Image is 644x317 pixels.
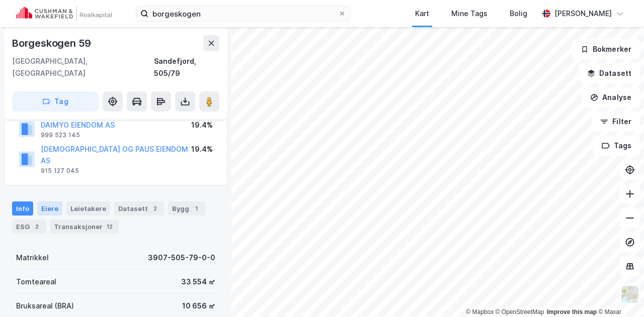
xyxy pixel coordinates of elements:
div: 2 [32,222,42,232]
div: 915 127 045 [41,167,79,175]
div: Eiere [37,201,62,216]
div: 10 656 ㎡ [182,300,215,312]
div: Bolig [510,8,527,20]
div: Transaksjoner [50,220,119,234]
iframe: Chat Widget [594,269,644,317]
button: Analyse [582,87,640,108]
button: Datasett [579,63,640,83]
div: 33 554 ㎡ [181,276,215,288]
div: Bruksareal (BRA) [16,300,74,312]
div: 19.4% [191,119,213,131]
div: 999 523 145 [41,131,80,139]
div: Leietakere [66,201,110,216]
img: cushman-wakefield-realkapital-logo.202ea83816669bd177139c58696a8fa1.svg [16,7,112,21]
div: ESG [12,220,46,234]
div: Kontrollprogram for chat [594,269,644,317]
button: Tags [593,136,640,156]
div: Borgeskogen 59 [12,35,93,51]
button: Tag [12,91,99,112]
input: Søk på adresse, matrikkel, gårdeiere, leietakere eller personer [148,6,338,21]
div: 12 [105,222,115,232]
a: OpenStreetMap [496,308,544,315]
div: Mine Tags [451,8,488,20]
div: Matrikkel [16,252,49,264]
button: Filter [592,112,640,132]
a: Mapbox [466,308,494,315]
div: 2 [150,203,160,214]
a: Improve this map [547,308,597,315]
div: Sandefjord, 505/79 [154,55,219,79]
div: Datasett [114,201,164,216]
div: [GEOGRAPHIC_DATA], [GEOGRAPHIC_DATA] [12,55,154,79]
div: Info [12,201,33,216]
div: [PERSON_NAME] [554,8,612,20]
div: 3907-505-79-0-0 [148,252,215,264]
div: Tomteareal [16,276,56,288]
div: 19.4% [191,143,213,155]
div: Kart [415,8,429,20]
div: Bygg [168,201,205,216]
button: Bokmerker [572,39,640,59]
div: 1 [191,203,201,214]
